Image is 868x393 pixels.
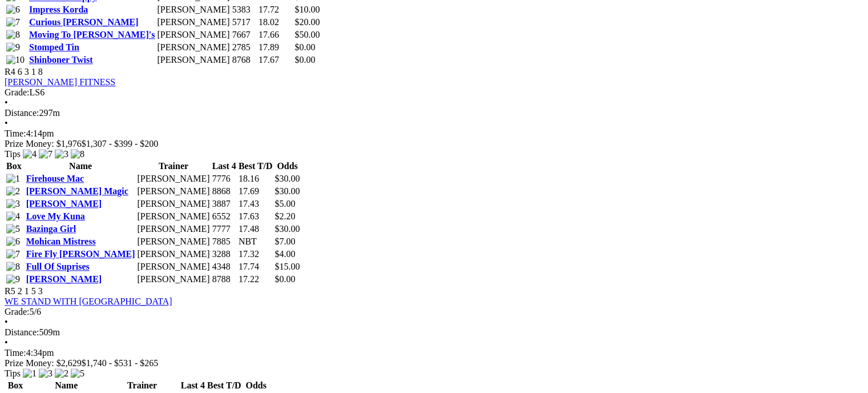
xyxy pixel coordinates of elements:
[238,274,273,285] td: 17.22
[232,54,257,66] td: 8768
[5,129,863,139] div: 4:14pm
[6,17,20,27] img: 7
[275,211,296,221] span: $2.20
[136,223,210,235] td: [PERSON_NAME]
[26,249,135,259] a: Fire Fly [PERSON_NAME]
[156,29,230,41] td: [PERSON_NAME]
[26,274,102,284] a: [PERSON_NAME]
[5,368,21,378] span: Tips
[5,98,8,107] span: •
[238,261,273,272] td: 17.74
[6,274,20,284] img: 9
[29,5,88,14] a: Impress Korda
[238,186,273,197] td: 17.69
[5,348,863,358] div: 4:34pm
[275,174,300,183] span: $30.00
[5,286,15,296] span: R5
[238,248,273,260] td: 17.32
[5,87,30,97] span: Grade:
[6,211,20,222] img: 4
[6,174,20,184] img: 1
[274,161,301,172] th: Odds
[5,338,8,347] span: •
[295,5,320,14] span: $10.00
[295,55,316,65] span: $0.00
[258,42,293,53] td: 17.89
[232,29,257,41] td: 7667
[136,198,210,210] td: [PERSON_NAME]
[29,380,104,391] th: Name
[82,139,159,149] span: $1,307 - $399 - $200
[275,199,296,208] span: $5.00
[212,211,237,222] td: 6552
[55,149,68,159] img: 3
[39,149,53,159] img: 7
[243,380,269,391] th: Odds
[26,224,76,234] a: Bazinga Girl
[6,42,20,53] img: 9
[5,87,863,98] div: LS6
[26,262,90,271] a: Full Of Suprises
[136,236,210,247] td: [PERSON_NAME]
[258,4,293,15] td: 17.72
[212,173,237,185] td: 7776
[156,42,230,53] td: [PERSON_NAME]
[136,211,210,222] td: [PERSON_NAME]
[26,236,96,246] a: Mohican Mistress
[212,236,237,247] td: 7885
[71,149,84,159] img: 8
[5,307,30,316] span: Grade:
[5,108,863,118] div: 297m
[26,211,85,221] a: Love My Kuna
[55,368,68,379] img: 2
[136,173,210,185] td: [PERSON_NAME]
[212,261,237,272] td: 4348
[275,236,296,246] span: $7.00
[275,186,300,196] span: $30.00
[18,67,43,77] span: 6 3 1 8
[275,262,300,271] span: $15.00
[82,358,159,368] span: $1,740 - $531 - $265
[26,174,84,183] a: Firehouse Mac
[23,149,37,159] img: 4
[258,17,293,28] td: 18.02
[5,327,39,337] span: Distance:
[238,223,273,235] td: 17.48
[212,223,237,235] td: 7777
[5,296,172,306] a: WE STAND WITH [GEOGRAPHIC_DATA]
[156,4,230,15] td: [PERSON_NAME]
[29,17,139,27] a: Curious [PERSON_NAME]
[6,236,20,247] img: 6
[23,368,37,379] img: 1
[39,368,53,379] img: 3
[275,249,296,259] span: $4.00
[232,4,257,15] td: 5383
[295,42,316,52] span: $0.00
[156,54,230,66] td: [PERSON_NAME]
[6,55,25,65] img: 10
[212,198,237,210] td: 3887
[18,286,43,296] span: 2 1 5 3
[238,161,273,172] th: Best T/D
[6,224,20,234] img: 5
[136,186,210,197] td: [PERSON_NAME]
[5,149,21,159] span: Tips
[29,42,79,52] a: Stomped Tin
[5,67,15,77] span: R4
[26,199,102,208] a: [PERSON_NAME]
[232,17,257,28] td: 5717
[26,161,136,172] th: Name
[295,30,320,39] span: $50.00
[5,348,26,358] span: Time:
[275,274,296,284] span: $0.00
[5,108,39,118] span: Distance:
[295,17,320,27] span: $20.00
[29,55,93,65] a: Shinboner Twist
[275,224,300,234] span: $30.00
[156,17,230,28] td: [PERSON_NAME]
[6,249,20,259] img: 7
[5,118,8,128] span: •
[238,236,273,247] td: NBT
[6,199,20,209] img: 3
[136,248,210,260] td: [PERSON_NAME]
